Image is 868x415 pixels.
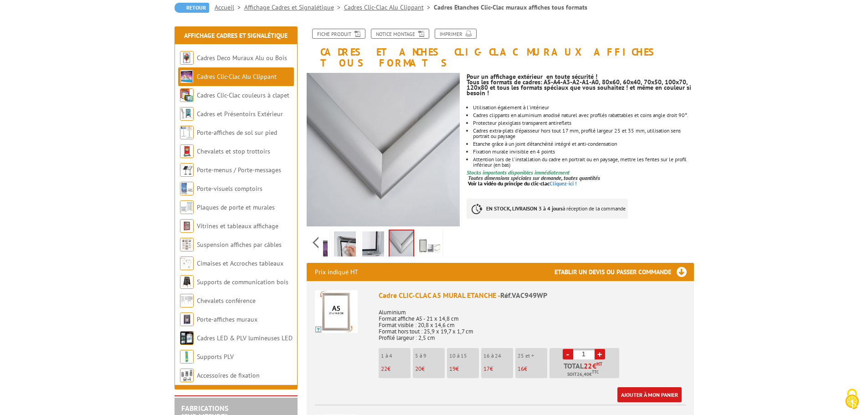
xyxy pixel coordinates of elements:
[595,349,605,359] a: +
[180,88,194,102] img: Cadres Clic-Clac couleurs à clapet
[552,362,619,378] p: Total
[197,166,281,174] a: Porte-menus / Porte-messages
[415,365,421,373] span: 20
[197,241,282,249] a: Suspension affiches par câbles
[473,149,693,154] li: Fixation murale invisible en 4 points
[180,256,194,270] img: Cimaises et Accroches tableaux
[180,238,194,251] img: Suspension affiches par câbles
[300,29,701,68] h1: Cadres Etanches Clic-Clac muraux affiches tous formats
[344,3,434,11] a: Cadres Clic-Clac Alu Clippant
[449,353,479,359] p: 10 à 15
[379,303,686,341] p: Aluminium Format affiche A5 - 21 x 14,8 cm Format visible : 20,8 x 14,6 cm Format hors tout : 25,...
[197,203,275,211] a: Plaques de porte et murales
[197,371,260,379] a: Accessoires de fixation
[596,361,602,367] sup: HT
[483,366,513,372] p: €
[449,365,456,373] span: 19
[415,353,445,359] p: 5 à 9
[244,3,344,11] a: Affichage Cadres et Signalétique
[518,365,524,373] span: 16
[197,91,289,99] a: Cadres Clic-Clac couleurs à clapet
[180,313,194,326] img: Porte-affiches muraux
[197,147,270,155] a: Chevalets et stop trottoirs
[518,366,547,372] p: €
[468,174,600,181] em: Toutes dimensions spéciales sur demande, toutes quantités
[197,259,283,267] a: Cimaises et Accroches tableaux
[467,199,628,219] p: à réception de la commande
[567,371,599,378] span: Soit €
[307,73,460,226] img: cadres_aluminium_clic_clac_vac949wp_03_bis.jpg
[467,74,693,79] p: Pour un affichage extérieur en toute sécurité !
[180,144,194,158] img: Chevalets et stop trottoirs
[197,184,262,193] a: Porte-visuels comptoirs
[467,169,570,176] font: Stocks importants disponibles immédiatement
[434,3,587,12] li: Cadres Etanches Clic-Clac muraux affiches tous formats
[390,231,413,259] img: cadres_aluminium_clic_clac_vac949wp_03_bis.jpg
[180,350,194,364] img: Supports PLV
[592,362,596,369] span: €
[180,182,194,195] img: Porte-visuels comptoirs
[592,369,599,374] sup: TTC
[467,79,693,96] p: Tous les formats de cadres: A5-A4-A3-A2-A1-A0, 80x60, 60x40, 70x50, 100x70, 120x80 et tous les fo...
[312,29,365,39] a: Fiche produit
[180,219,194,233] img: Vitrines et tableaux affichage
[435,29,477,39] a: Imprimer
[315,263,358,281] p: Prix indiqué HT
[584,362,592,369] span: 22
[483,365,490,373] span: 17
[175,3,209,13] a: Retour
[379,290,686,301] div: Cadre CLIC-CLAC A5 MURAL ETANCHE -
[311,235,320,250] span: Previous
[518,353,547,359] p: 25 et +
[381,365,387,373] span: 22
[215,3,244,11] a: Accueil
[473,105,693,110] li: Utilisation également à l'intérieur
[473,141,693,147] li: Etanche grâce à un joint d’étanchéité intégré et anti-condensation
[180,107,194,121] img: Cadres et Présentoirs Extérieur
[381,353,411,359] p: 1 à 4
[180,200,194,214] img: Plaques de porte et murales
[197,334,293,342] a: Cadres LED & PLV lumineuses LED
[468,180,550,187] span: Voir la vidéo du principe du clic-clac
[197,128,277,137] a: Porte-affiches de sol sur pied
[473,128,693,139] li: Cadres extra-plats d'épaisseur hors tout 17 mm, profilé largeur 25 et 35 mm, utilisation sens por...
[180,51,194,65] img: Cadres Deco Muraux Alu ou Bois
[180,294,194,307] img: Chevalets conférence
[381,366,411,372] p: €
[197,353,234,361] a: Supports PLV
[486,205,563,212] strong: EN STOCK, LIVRAISON 3 à 4 jours
[315,290,358,333] img: Cadre CLIC-CLAC A5 MURAL ETANCHE
[362,231,384,260] img: cadres_aluminium_clic_clac_vac949wp_04_bis.jpg
[473,120,693,126] li: Protecteur plexiglass transparent antireflets
[334,231,356,260] img: cadres_aluminium_clic_clac_vac949wp_02_bis.jpg
[197,278,288,286] a: Supports de communication bois
[197,297,256,305] a: Chevalets conférence
[197,72,277,81] a: Cadres Clic-Clac Alu Clippant
[555,263,694,281] h3: Etablir un devis ou passer commande
[617,387,682,402] a: Ajouter à mon panier
[483,353,513,359] p: 16 à 24
[473,113,693,118] li: Cadres clippants en aluminium anodisé naturel avec profilés rabattables et coins angle droit 90°.
[197,222,278,230] a: Vitrines et tableaux affichage
[563,349,573,359] a: -
[197,54,287,62] a: Cadres Deco Muraux Alu ou Bois
[180,331,194,345] img: Cadres LED & PLV lumineuses LED
[449,366,479,372] p: €
[197,315,257,323] a: Porte-affiches muraux
[180,275,194,289] img: Supports de communication bois
[180,369,194,382] img: Accessoires de fixation
[468,180,577,187] a: Voir la vidéo du principe du clic-clacCliquez-ici !
[180,70,194,83] img: Cadres Clic-Clac Alu Clippant
[184,31,288,40] a: Affichage Cadres et Signalétique
[473,157,693,168] li: Attention lors de l'installation du cadre en portrait ou en paysage, mettre les fentes sur le pro...
[841,388,863,410] img: Cookies (fenêtre modale)
[415,366,445,372] p: €
[180,163,194,177] img: Porte-menus / Porte-messages
[180,126,194,139] img: Porte-affiches de sol sur pied
[577,371,589,378] span: 26,40
[836,384,868,415] button: Cookies (fenêtre modale)
[371,29,429,39] a: Notice Montage
[419,231,441,260] img: cadre_clic_clac_vac949wp.jpg
[197,110,283,118] a: Cadres et Présentoirs Extérieur
[500,291,547,300] span: Réf.VAC949WP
